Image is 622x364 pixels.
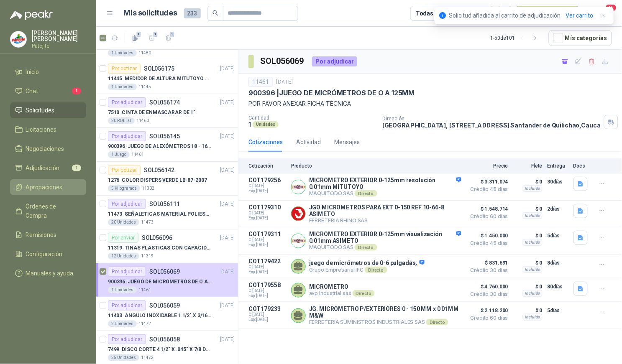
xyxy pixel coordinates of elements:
a: Por adjudicarSOL056111[DATE] 11473 |SEÑALETICAS MATERIAL POLIESTILENO CON VINILO LAMINADO CALIBRE... [96,196,238,229]
h3: SOL056069 [261,55,305,68]
span: Crédito 30 días [466,292,508,297]
div: Todas [416,9,433,18]
span: Exp: [DATE] [248,293,286,298]
span: Exp: [DATE] [248,216,286,221]
div: Incluido [523,185,543,192]
img: Company Logo [292,180,305,194]
p: $ 0 [513,177,543,187]
p: [DATE] [220,268,235,276]
p: [DATE] [220,234,235,242]
a: Por enviarSOL056096[DATE] 11319 |TINAS PLASTICAS CON CAPACIDAD DE 50 KG12 Unidades11319 [96,229,238,263]
p: COT179310 [248,204,286,211]
a: Por adjudicarSOL056059[DATE] 11403 |ANGULO INOXIDABLE 1 1/2" X 3/16" X 6MTS2 Unidades11472 [96,297,238,331]
span: info-circle [439,12,446,19]
p: SOL056058 [149,336,180,342]
div: Por adjudicar [312,56,357,66]
span: Órdenes de Compra [26,202,78,220]
span: Adjudicación [26,163,60,173]
div: 5 Kilogramos [108,185,140,192]
a: Configuración [10,246,86,262]
p: [DATE] [220,200,235,208]
a: Por cotizarSOL056142[DATE] 1276 |COLOR DISPERS VERDE LB-87-20075 Kilogramos11302 [96,162,238,196]
p: Cotización [248,163,286,169]
p: JG. MICROMETRO P/EXTERIORES 0 - 150 MM x 0 01MM M&W [309,305,461,319]
div: Cotizaciones [248,137,283,147]
p: 7510 | CINTA DE ENMASCARAR DE 1" [108,109,195,117]
p: SOL056175 [144,66,174,71]
span: Exp: [DATE] [248,188,286,193]
p: FERRETERIA RHINO SAS [309,217,461,224]
div: Por adjudicar [108,199,146,209]
span: Negociaciones [26,144,64,153]
span: Aprobaciones [26,183,63,192]
p: [PERSON_NAME] [PERSON_NAME] [32,30,86,42]
span: Crédito 45 días [466,187,508,192]
p: [GEOGRAPHIC_DATA], [STREET_ADDRESS] Santander de Quilichao , Cauca [382,122,601,129]
p: $ 0 [513,258,543,268]
div: Actividad [296,137,321,147]
span: search [212,10,218,16]
p: 80 días [548,282,568,292]
p: [DATE] [276,78,293,86]
div: Por adjudicar [108,267,146,277]
span: Manuales y ayuda [26,269,74,278]
p: [DATE] [220,166,235,174]
div: 2 Unidades [108,321,137,327]
span: C: [DATE] [248,312,286,317]
span: Crédito 60 días [466,316,508,321]
div: 12 Unidades [108,253,139,260]
p: SOL056142 [144,167,174,173]
p: 1 [248,121,251,128]
span: C: [DATE] [248,237,286,242]
div: Incluido [523,290,543,297]
p: Dirección [382,116,601,122]
div: 1 Unidades [108,287,137,293]
div: Por adjudicar [108,131,146,141]
a: Por adjudicarSOL056174[DATE] 7510 |CINTA DE ENMASCARAR DE 1"20 ROLLO11460 [96,94,238,128]
div: Incluido [523,314,543,321]
p: avp industrial sas [309,290,375,297]
div: Directo [355,244,377,251]
button: Mís categorías [549,30,612,46]
div: Directo [353,290,375,297]
span: 233 [184,8,201,18]
span: 1 [72,165,81,171]
div: 25 Unidades [108,354,139,361]
p: 11445 [138,84,151,90]
p: MICROMETRO EXTERIOR 0-125mm resolución 0.01mm MITUTOYO [309,177,461,190]
span: $ 1.548.714 [466,204,508,214]
p: FERRETERIA SUMINISTROS INDUSTRIALES SAS [309,319,461,326]
a: Solicitudes [10,102,86,118]
p: SOL056059 [149,303,180,308]
p: 11319 [141,253,154,260]
p: MAQUITODO SAS [309,190,461,197]
span: Configuración [26,249,63,259]
p: MICROMETRO [309,283,375,290]
div: Incluido [523,266,543,273]
p: SOL056174 [149,99,180,105]
div: 11461 [248,77,273,87]
p: COT179233 [248,305,286,312]
button: 1 [128,31,142,45]
div: Por adjudicar [108,334,146,344]
p: [DATE] [220,99,235,107]
p: POR FAVOR ANEXAR FICHA TÉCNICA [248,99,612,108]
p: Grupo Empresarial IFC [309,267,425,273]
span: C: [DATE] [248,183,286,188]
div: Por enviar [108,233,138,243]
span: $ 3.311.074 [466,177,508,187]
p: juego de micrómetros de 0-6 pulgadas, [309,260,425,267]
p: 11472 [138,321,151,327]
a: Manuales y ayuda [10,265,86,281]
a: Aprobaciones [10,179,86,195]
img: Company Logo [292,234,305,248]
p: Flete [513,163,543,169]
a: Órdenes de Compra [10,199,86,224]
div: 20 ROLLO [108,117,135,124]
p: [DATE] [220,65,235,73]
p: SOL056096 [142,235,172,241]
p: Docs [573,163,590,169]
p: 7499 | DISCO CORTE 4 1/2" X .045" X 7/8 DEWALT [108,346,212,354]
img: Company Logo [10,31,26,47]
p: JGO MICROMETROS PARA EXT 0-150 REF 10-66-8 ASIMETO [309,204,461,217]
